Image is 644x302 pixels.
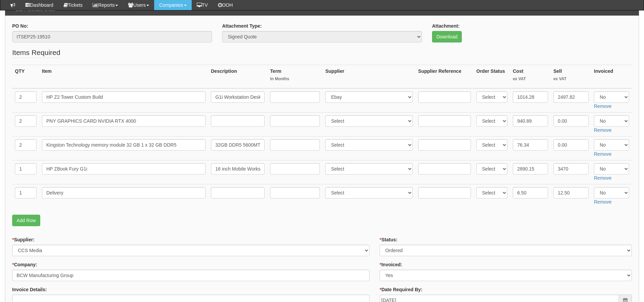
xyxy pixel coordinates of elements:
th: Term [267,65,323,88]
small: ex VAT [513,76,548,82]
label: Invoice Details: [12,286,47,293]
a: Remove [594,175,612,181]
th: Supplier Reference [415,65,474,88]
th: Supplier [323,65,415,88]
th: Description [208,65,267,88]
th: Item [39,65,208,88]
label: PO No: [12,23,28,29]
label: Date Required By: [380,286,423,293]
th: Sell [551,65,591,88]
label: Supplier: [12,236,34,243]
a: Remove [594,103,612,109]
small: In Months [270,76,320,82]
legend: Items Required [12,48,60,58]
label: Attachment: [432,23,460,29]
a: Add Row [12,215,40,226]
small: ex VAT [553,76,589,82]
label: Status: [380,236,398,243]
th: Cost [510,65,551,88]
label: Attachment Type: [222,23,262,29]
label: Company: [12,261,37,268]
th: Order Status [474,65,510,88]
a: Remove [594,199,612,205]
th: QTY [12,65,39,88]
th: Invoiced [591,65,632,88]
a: Remove [594,151,612,157]
a: Remove [594,127,612,133]
a: Download [432,31,462,42]
label: Invoiced: [380,261,402,268]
